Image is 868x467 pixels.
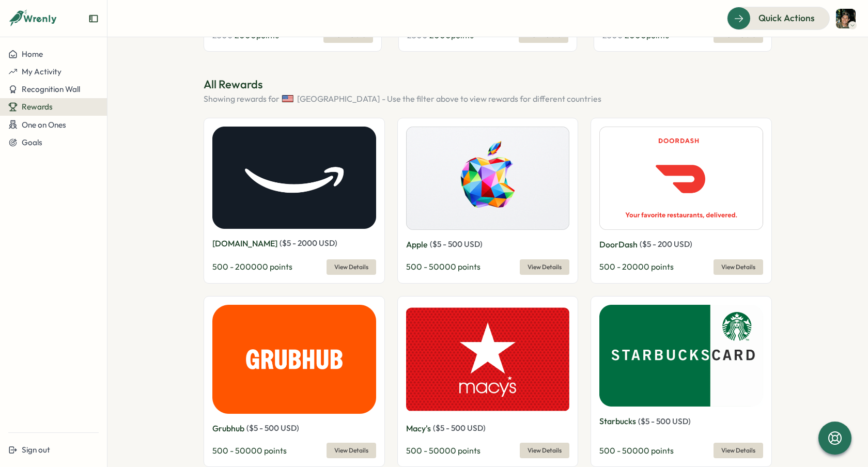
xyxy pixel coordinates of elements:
span: 2500 [212,30,233,40]
span: Quick Actions [758,11,815,25]
span: - Use the filter above to view rewards for different countries [382,92,601,105]
span: One on Ones [22,120,66,130]
p: All Rewards [204,76,772,92]
span: ( $ 5 - 200 USD ) [640,239,692,249]
span: 500 - 50000 points [599,445,674,456]
span: View Details [528,443,562,458]
span: [GEOGRAPHIC_DATA] [297,92,380,105]
span: ( $ 5 - 2000 USD ) [280,238,337,248]
span: Showing rewards for [204,92,280,105]
img: Grubhub [212,305,376,414]
p: DoorDash [599,238,638,251]
button: View Details [520,259,569,275]
span: ( $ 5 - 500 USD ) [430,239,483,249]
img: Macy's [406,305,570,414]
p: [DOMAIN_NAME] [212,237,277,250]
img: United States [282,92,294,105]
span: Home [22,49,43,59]
span: Rewards [22,102,53,112]
button: View Details [520,443,569,458]
p: Apple [406,238,428,251]
span: Goals [22,137,42,147]
img: Starbucks [599,305,763,407]
span: 2500 [602,30,623,40]
button: View Details [714,443,763,458]
span: View Details [721,260,755,274]
p: Macy's [406,422,431,435]
span: ( $ 5 - 500 USD ) [638,416,691,426]
span: 500 - 50000 points [406,261,481,272]
span: View Details [334,443,368,458]
span: 2500 [407,30,428,40]
span: ( $ 5 - 500 USD ) [246,423,299,433]
span: 500 - 50000 points [406,445,481,456]
img: Apple [406,127,570,230]
button: Expand sidebar [88,13,99,24]
span: 500 - 50000 points [212,445,287,456]
span: My Activity [22,67,61,76]
span: 500 - 200000 points [212,261,292,272]
button: View Details [327,443,376,458]
span: 2000 points [625,30,669,40]
span: 2000 points [429,30,474,40]
span: Recognition Wall [22,84,80,94]
span: 2000 points [235,30,279,40]
button: View Details [714,259,763,275]
img: Ethan Elisara [836,9,856,28]
span: ( $ 5 - 500 USD ) [433,423,486,433]
span: Sign out [22,445,50,455]
button: View Details [327,259,376,275]
span: View Details [334,260,368,274]
span: View Details [721,443,755,458]
p: Grubhub [212,422,244,435]
span: 500 - 20000 points [599,261,674,272]
img: DoorDash [599,127,763,230]
button: Quick Actions [727,7,830,29]
span: View Details [528,260,562,274]
p: Starbucks [599,415,636,428]
img: Amazon.com [212,127,376,229]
